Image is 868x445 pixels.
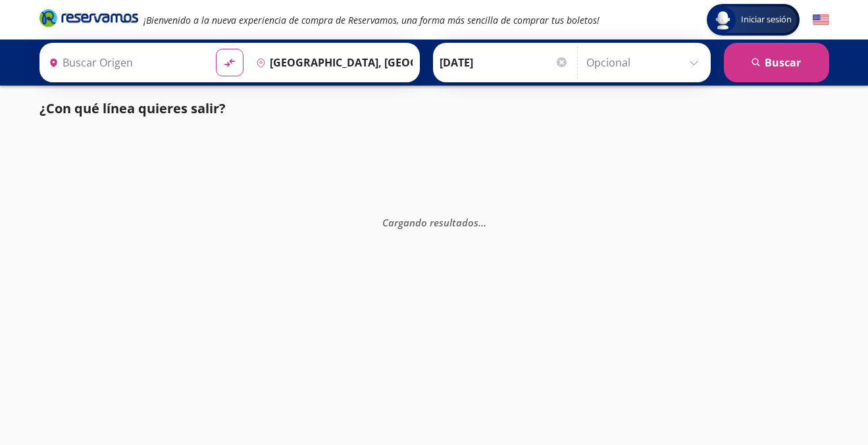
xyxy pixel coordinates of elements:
input: Buscar Destino [251,46,413,79]
input: Buscar Origen [43,46,205,79]
p: ¿Con qué línea quieres salir? [39,99,226,118]
input: Elegir Fecha [440,46,569,79]
button: Buscar [724,43,829,82]
i: Brand Logo [39,8,138,28]
span: . [484,216,486,229]
span: Iniciar sesión [736,13,797,26]
a: Brand Logo [39,8,138,32]
em: ¡Bienvenido a la nueva experiencia de compra de Reservamos, una forma más sencilla de comprar tus... [143,14,600,26]
input: Opcional [586,46,704,79]
button: English [813,12,829,28]
em: Cargando resultados [382,216,486,229]
span: . [481,216,484,229]
span: . [478,216,481,229]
